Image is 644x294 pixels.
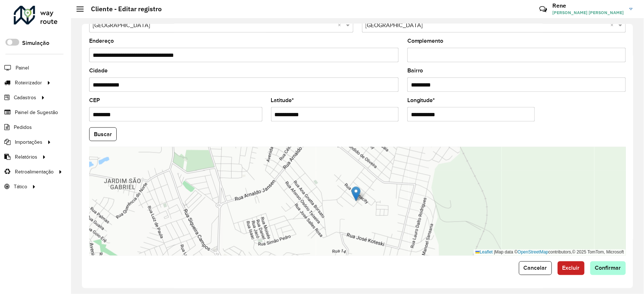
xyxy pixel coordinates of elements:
[14,183,27,190] span: Tático
[89,66,108,75] label: Cidade
[553,9,624,16] span: [PERSON_NAME] [PERSON_NAME]
[407,37,444,45] label: Complemento
[524,265,547,271] span: Cancelar
[15,109,58,116] span: Painel de Sugestão
[474,249,626,256] div: Map data © contributors,© 2025 TomTom, Microsoft
[590,261,626,275] button: Confirmar
[595,265,621,271] span: Confirmar
[15,79,42,87] span: Roteirizador
[407,96,435,105] label: Longitude
[14,123,32,131] span: Pedidos
[407,66,423,75] label: Bairro
[553,2,624,9] h3: Rene
[84,5,162,13] h2: Cliente - Editar registro
[271,96,294,105] label: Latitude
[611,21,617,30] span: Clear all
[475,250,493,255] a: Leaflet
[518,250,549,255] a: OpenStreetMap
[15,138,42,146] span: Importações
[562,265,580,271] span: Excluir
[558,261,585,275] button: Excluir
[535,1,551,17] a: Contato Rápido
[15,168,54,176] span: Retroalimentação
[22,39,49,47] label: Simulação
[338,21,344,30] span: Clear all
[89,127,117,141] button: Buscar
[352,186,361,201] img: Marker
[89,37,114,45] label: Endereço
[89,96,100,105] label: CEP
[494,250,495,255] span: |
[16,64,29,72] span: Painel
[15,153,37,161] span: Relatórios
[14,94,36,101] span: Cadastros
[519,261,552,275] button: Cancelar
